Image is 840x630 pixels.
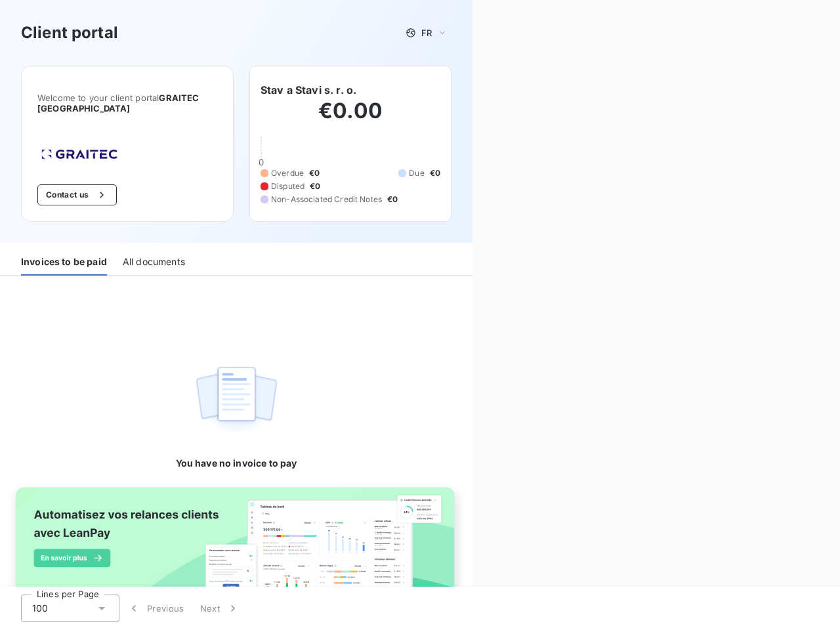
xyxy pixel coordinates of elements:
h3: Client portal [21,21,118,45]
img: banner [5,480,467,621]
span: Non-Associated Credit Notes [271,194,382,205]
button: Previous [119,595,192,622]
img: Company logo [37,145,121,163]
div: All documents [123,248,185,276]
span: GRAITEC [GEOGRAPHIC_DATA] [37,93,199,114]
button: Next [192,595,247,622]
span: Overdue [271,167,304,179]
span: You have no invoice to pay [176,457,297,470]
span: 0 [259,157,264,167]
span: €0 [387,194,398,205]
span: €0 [309,167,320,179]
button: Contact us [37,184,117,205]
img: empty state [194,360,278,441]
span: €0 [430,167,440,179]
div: Invoices to be paid [21,248,107,276]
h6: Stav a Stavi s. r. o. [261,82,356,98]
span: FR [421,28,432,38]
span: €0 [310,180,320,192]
span: Disputed [271,180,304,192]
span: 100 [32,602,48,615]
span: Due [409,167,424,179]
span: Welcome to your client portal [37,93,217,114]
h2: €0.00 [261,98,440,137]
